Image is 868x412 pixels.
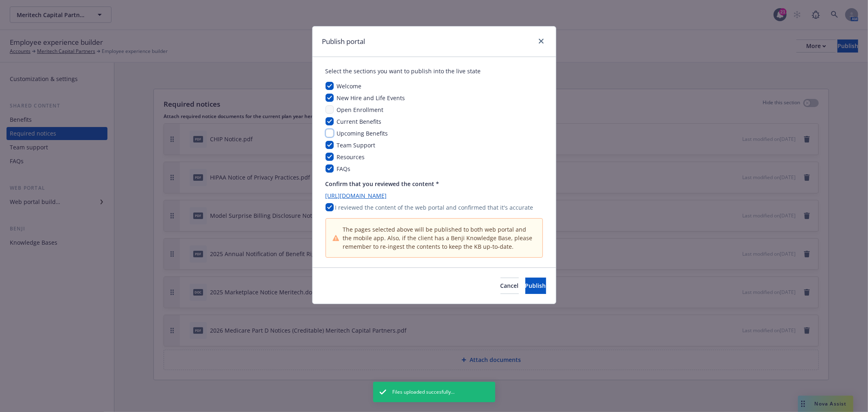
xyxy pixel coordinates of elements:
span: Publish [525,282,546,289]
span: New Hire and Life Events [337,94,405,102]
span: Resources [337,153,365,161]
p: I reviewed the content of the web portal and confirmed that it's accurate [335,203,533,212]
span: Team Support [337,141,376,149]
div: Select the sections you want to publish into the live state [326,67,543,75]
span: Welcome [337,82,362,90]
span: Upcoming Benefits [337,129,388,137]
span: Cancel [501,282,519,289]
a: close [536,36,546,46]
a: [URL][DOMAIN_NAME] [326,191,543,200]
span: Current Benefits [337,118,382,125]
span: FAQs [337,165,351,173]
button: Cancel [501,278,519,294]
h1: Publish portal [322,36,365,47]
span: Open Enrollment [337,106,384,114]
p: Confirm that you reviewed the content * [326,180,543,188]
span: Files uploaded succesfully... [393,388,455,396]
span: The pages selected above will be published to both web portal and the mobile app. Also, if the cl... [343,225,536,251]
button: Publish [525,278,546,294]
